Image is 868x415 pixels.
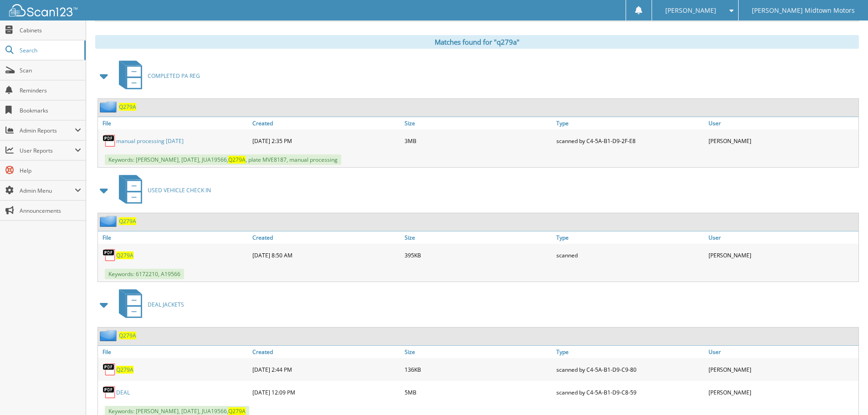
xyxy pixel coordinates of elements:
[148,186,211,194] span: USED VEHICLE CHECK IN
[20,87,81,94] span: Reminders
[113,287,184,323] a: DEAL JACKETS
[98,117,250,129] a: File
[148,72,200,80] span: COMPLETED PA REG
[706,346,858,358] a: User
[402,383,555,401] div: 5MB
[148,301,184,308] span: DEAL JACKETS
[20,107,81,114] span: Bookmarks
[250,117,402,129] a: Created
[20,167,81,174] span: Help
[100,215,119,227] img: folder2.png
[752,8,855,13] span: [PERSON_NAME] Midtown Motors
[103,134,116,148] img: PDF.png
[9,4,77,16] img: scan123-logo-white.svg
[250,383,402,401] div: [DATE] 12:09 PM
[105,154,341,165] span: Keywords: [PERSON_NAME], [DATE], JUA19566, , plate MVE8187, manual processing
[119,103,136,111] a: Q279A
[20,67,81,74] span: Scan
[20,207,81,215] span: Announcements
[402,231,555,244] a: Size
[250,360,402,379] div: [DATE] 2:44 PM
[20,147,75,154] span: User Reports
[706,246,858,264] div: [PERSON_NAME]
[95,35,859,49] div: Matches found for "q279a"
[250,132,402,150] div: [DATE] 2:35 PM
[100,101,119,113] img: folder2.png
[706,132,858,150] div: [PERSON_NAME]
[113,58,200,94] a: COMPLETED PA REG
[20,187,75,195] span: Admin Menu
[665,8,716,13] span: [PERSON_NAME]
[116,389,130,396] a: DEAL
[402,132,555,150] div: 3MB
[103,248,116,262] img: PDF.png
[250,246,402,264] div: [DATE] 8:50 AM
[554,231,706,244] a: Type
[554,246,706,264] div: scanned
[402,117,555,129] a: Size
[20,46,80,54] span: Search
[103,363,116,376] img: PDF.png
[98,231,250,244] a: File
[103,385,116,399] img: PDF.png
[402,246,555,264] div: 395KB
[116,137,184,145] a: manual processing [DATE]
[554,383,706,401] div: scanned by C4-5A-B1-D9-C8-59
[706,383,858,401] div: [PERSON_NAME]
[554,132,706,150] div: scanned by C4-5A-B1-D9-2F-E8
[113,172,211,208] a: USED VEHICLE CHECK IN
[20,26,81,34] span: Cabinets
[554,117,706,129] a: Type
[119,332,136,339] a: Q279A
[20,127,75,134] span: Admin Reports
[116,251,134,259] a: Q279A
[402,360,555,379] div: 136KB
[228,407,246,415] span: Q279A
[116,366,134,374] a: Q279A
[250,346,402,358] a: Created
[554,360,706,379] div: scanned by C4-5A-B1-D9-C9-80
[228,156,246,164] span: Q279A
[98,346,250,358] a: File
[250,231,402,244] a: Created
[402,346,555,358] a: Size
[105,269,184,279] span: Keywords: 6172210, A19566
[706,231,858,244] a: User
[706,117,858,129] a: User
[706,360,858,379] div: [PERSON_NAME]
[554,346,706,358] a: Type
[100,330,119,341] img: folder2.png
[119,217,136,225] a: Q279A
